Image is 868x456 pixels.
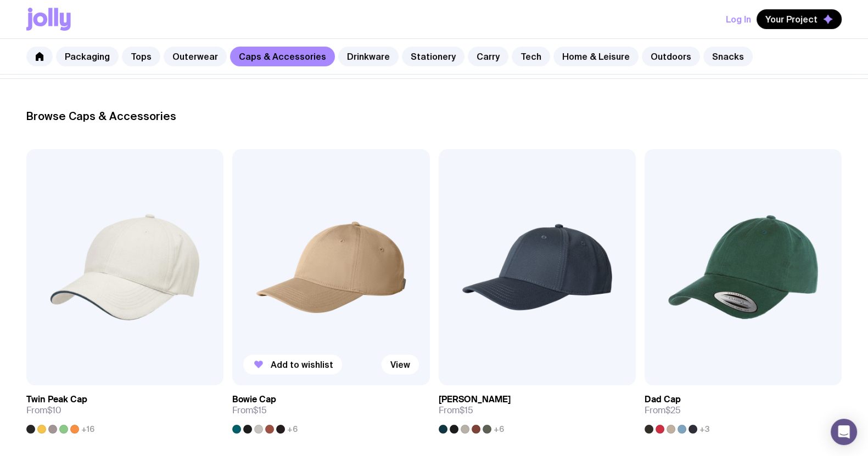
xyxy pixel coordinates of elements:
[553,47,639,66] a: Home & Leisure
[703,47,753,66] a: Snacks
[287,425,298,434] span: +6
[460,404,473,416] span: $15
[122,47,160,66] a: Tops
[164,47,227,66] a: Outerwear
[26,110,842,123] h2: Browse Caps & Accessories
[56,47,119,66] a: Packaging
[26,385,223,434] a: Twin Peak CapFrom$10+16
[232,405,267,416] span: From
[338,47,399,66] a: Drinkware
[765,14,817,25] span: Your Project
[439,394,511,405] h3: [PERSON_NAME]
[81,425,94,434] span: +16
[512,47,550,66] a: Tech
[645,394,681,405] h3: Dad Cap
[494,425,504,434] span: +6
[402,47,464,66] a: Stationery
[699,425,710,434] span: +3
[253,404,267,416] span: $15
[230,47,335,66] a: Caps & Accessories
[645,385,842,434] a: Dad CapFrom$25+3
[26,405,61,416] span: From
[831,419,857,445] div: Open Intercom Messenger
[26,394,87,405] h3: Twin Peak Cap
[757,9,842,29] button: Your Project
[726,9,751,29] button: Log In
[232,394,276,405] h3: Bowie Cap
[645,405,681,416] span: From
[439,405,473,416] span: From
[232,385,429,434] a: Bowie CapFrom$15+6
[47,404,61,416] span: $10
[243,355,342,374] button: Add to wishlist
[468,47,508,66] a: Carry
[382,355,419,374] a: View
[665,404,681,416] span: $25
[439,385,636,434] a: [PERSON_NAME]From$15+6
[271,359,333,370] span: Add to wishlist
[642,47,700,66] a: Outdoors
